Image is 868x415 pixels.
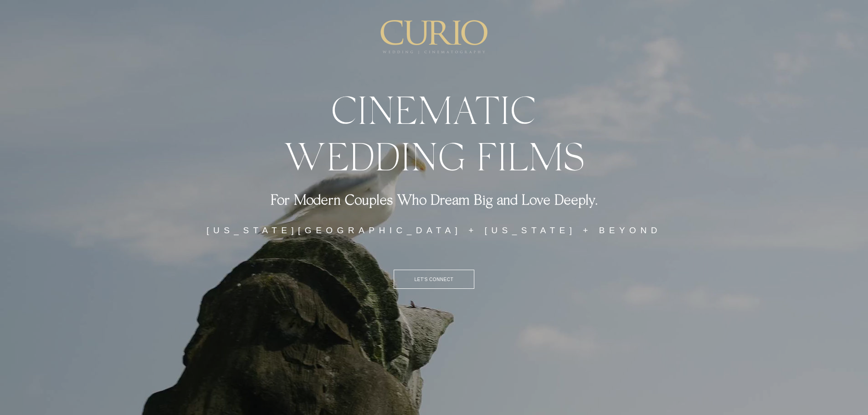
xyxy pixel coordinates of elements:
[414,277,453,282] span: LET'S CONNECT
[283,86,584,179] span: CINEMATIC WEDDING FILMS
[271,191,598,208] span: For Modern Couples Who Dream Big and Love Deeply.
[380,20,488,54] img: C_Logo.png
[394,270,474,289] a: LET'S CONNECT
[206,225,662,235] span: [US_STATE][GEOGRAPHIC_DATA] + [US_STATE] + BEYOND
